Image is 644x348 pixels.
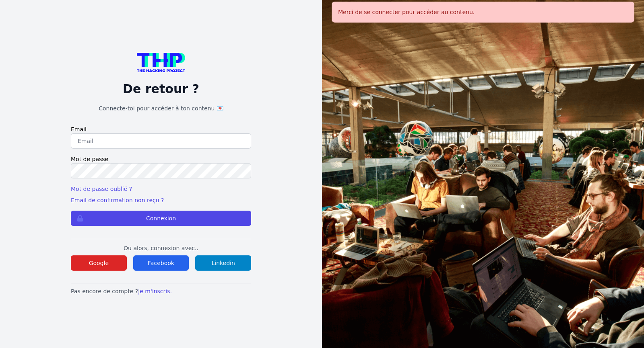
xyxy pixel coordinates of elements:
[71,104,251,112] h1: Connecte-toi pour accéder à ton contenu 💌
[71,125,251,133] label: Email
[71,255,127,271] button: Google
[71,155,251,163] label: Mot de passe
[71,197,164,203] a: Email de confirmation non reçu ?
[137,53,185,72] img: logo
[71,82,251,96] p: De retour ?
[195,255,251,271] button: Linkedin
[71,287,251,295] p: Pas encore de compte ?
[332,2,634,23] div: Merci de se connecter pour accéder au contenu.
[71,186,132,192] a: Mot de passe oublié ?
[71,133,251,149] input: Email
[133,255,189,271] button: Facebook
[71,244,251,252] p: Ou alors, connexion avec..
[71,211,251,226] button: Connexion
[138,288,172,294] a: Je m'inscris.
